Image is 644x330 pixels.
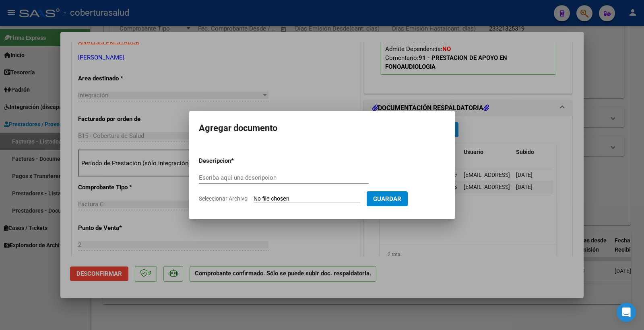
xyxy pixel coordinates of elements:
p: Descripcion [199,156,273,166]
span: Seleccionar Archivo [199,195,248,202]
h2: Agregar documento [199,121,445,136]
span: Guardar [373,195,401,203]
button: Guardar [367,191,408,206]
div: Open Intercom Messenger [617,303,636,322]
